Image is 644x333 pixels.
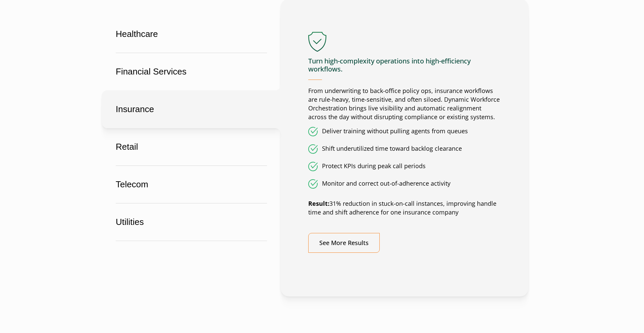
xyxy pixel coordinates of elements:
li: Protect KPIs during peak call periods [308,162,501,171]
button: Retail [102,128,281,166]
h4: Turn high-complexity operations into high-efficiency workflows. [308,57,501,80]
button: Telecom [102,165,281,203]
li: Shift underutilized time toward backlog clearance [308,144,501,154]
li: Deliver training without pulling agents from queues [308,127,501,136]
button: Healthcare [102,15,281,53]
p: From underwriting to back-office policy ops, insurance workflows are rule-heavy, time-sensitive, ... [308,87,501,122]
strong: Result: [308,199,329,207]
button: Utilities [102,203,281,241]
p: 31% reduction in stuck-on-call instances, improving handle time and shift adherence for one insur... [308,199,501,217]
button: Financial Services [102,53,281,91]
button: Insurance [102,90,281,128]
img: Insurance [308,32,326,52]
li: Monitor and correct out-of-adherence activity [308,179,501,189]
a: See More Results [308,233,380,253]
